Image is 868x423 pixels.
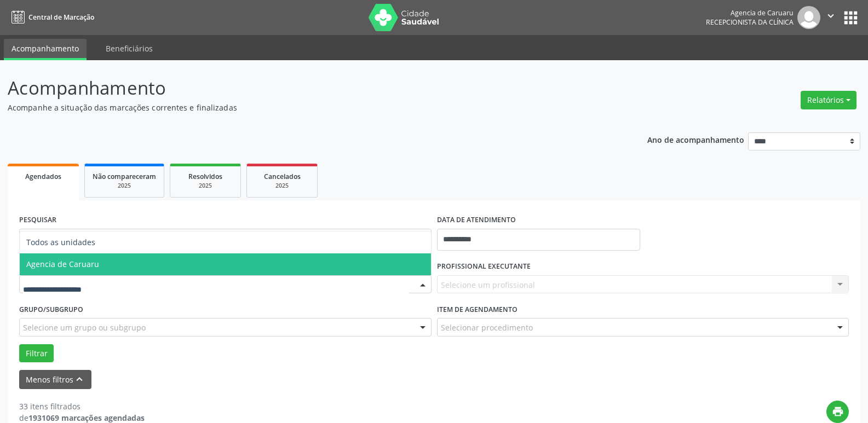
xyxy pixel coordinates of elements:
span: Agencia de Caruaru [26,259,99,269]
span: Selecionar procedimento [441,322,533,333]
label: Item de agendamento [437,301,518,318]
button: print [826,401,849,423]
p: Ano de acompanhamento [647,132,744,146]
p: Acompanhe a situação das marcações correntes e finalizadas [8,102,605,113]
span: Central de Marcação [28,13,94,22]
label: Grupo/Subgrupo [19,301,83,318]
div: 2025 [255,182,309,190]
i:  [825,10,837,22]
label: DATA DE ATENDIMENTO [437,212,516,229]
div: 33 itens filtrados [19,401,145,412]
button: apps [841,8,860,27]
button: Relatórios [801,91,856,109]
button:  [820,6,841,29]
label: PESQUISAR [19,212,56,229]
span: Não compareceram [93,172,156,181]
img: img [797,6,820,29]
span: Cancelados [264,172,301,181]
span: Resolvidos [188,172,222,181]
i: print [832,405,844,418]
label: PROFISSIONAL EXECUTANTE [437,258,531,275]
span: Recepcionista da clínica [706,18,794,27]
button: Menos filtroskeyboard_arrow_up [19,370,91,389]
strong: 1931069 marcações agendadas [28,413,145,423]
i: keyboard_arrow_up [73,373,85,385]
button: Filtrar [19,344,54,363]
span: Todos as unidades [26,237,95,247]
div: 2025 [178,182,233,190]
a: Beneficiários [98,39,160,58]
a: Central de Marcação [8,8,94,26]
a: Acompanhamento [4,39,87,60]
span: Selecione um grupo ou subgrupo [23,322,146,333]
div: 2025 [93,182,156,190]
span: Agendados [25,172,61,181]
p: Acompanhamento [8,74,605,102]
div: Agencia de Caruaru [706,8,794,18]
